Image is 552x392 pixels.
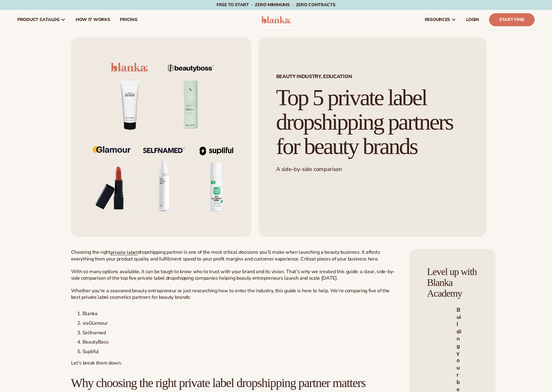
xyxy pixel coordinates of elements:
span: Why choosing the right private label dropshipping partner matters [71,376,366,390]
span: With so many options available, it can be tough to know who to trust with your brand and its visi... [71,268,395,281]
a: Start Free [489,13,535,26]
span: LOGIN [466,17,479,22]
span: Blanka [82,310,98,317]
span: Choosing the right [71,249,111,256]
span: BeautyBoss [82,339,109,345]
span: dropshipping partner is one of the most critical decisions you’ll make when launching a beauty bu... [71,249,380,262]
a: How It Works [71,10,115,30]
span: Selfnamed [82,329,106,336]
img: logo [261,16,291,23]
span: resources [425,17,450,22]
span: Supliful [82,348,99,355]
span: product catalog [17,17,60,22]
img: Flat lay of private-label beauty products with logos from Blanka, BeautyBoss, Glamour, Selfnamed,... [71,37,251,237]
a: LOGIN [461,10,484,30]
span: How It Works [76,17,110,22]
span: Whether you're a seasoned beauty entrepreneur or just researching how to enter the industry, this... [71,287,390,301]
span: Let’s break them down. [71,360,122,366]
span: A side-by-side comparison [276,165,342,173]
h4: Level up with Blanka Academy [427,266,478,299]
span: pricing [120,17,137,22]
a: private label [111,249,138,256]
a: product catalog [12,10,71,30]
a: pricing [115,10,142,30]
span: Free to start · ZERO minimums · ZERO contracts [217,2,335,8]
span: Beauty industry, Education [276,74,469,79]
h1: Top 5 private label dropshipping partners for beauty brands [276,85,469,158]
a: resources [420,10,461,30]
span: viaGlamour [82,320,108,327]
